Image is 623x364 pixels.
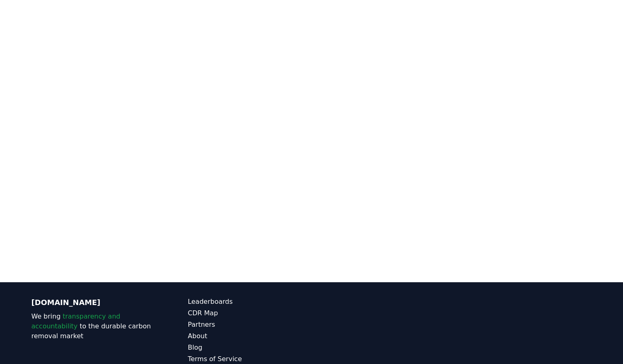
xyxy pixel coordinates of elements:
[188,308,312,318] a: CDR Map
[188,343,312,353] a: Blog
[188,320,312,330] a: Partners
[188,297,312,307] a: Leaderboards
[188,331,312,341] a: About
[32,297,155,308] p: [DOMAIN_NAME]
[32,312,155,341] p: We bring to the durable carbon removal market
[32,312,120,330] span: transparency and accountability
[188,354,312,364] a: Terms of Service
